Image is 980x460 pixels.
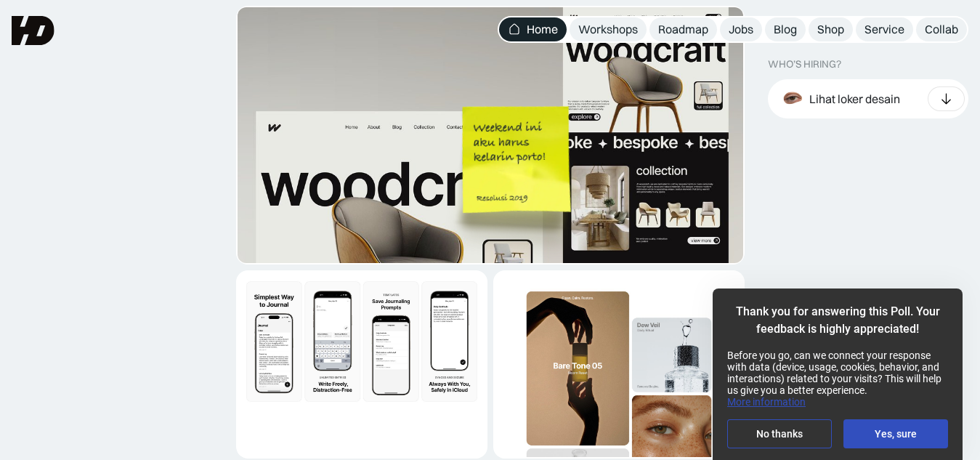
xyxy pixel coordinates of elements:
h2: Thank you for answering this Poll. Your feedback is highly appreciated! [727,300,948,338]
div: Shop [817,22,844,37]
div: Collab [925,22,958,37]
div: Workshops [578,22,638,37]
div: Roadmap [658,22,708,37]
a: Blog [765,17,806,41]
a: Dynamic Image [236,6,745,265]
a: Home [499,17,567,41]
div: Jobs [729,22,753,37]
img: Dynamic Image [238,272,486,411]
a: Roadmap [649,17,717,41]
div: 1 of 2 [236,6,745,459]
a: Collab [916,17,967,41]
div: Lihat loker desain [809,91,900,106]
p: Before you go, can we connect your response with data (device, usage, cookies, behavior, and inte... [727,350,948,396]
button: Yes, sure [843,419,948,448]
a: Shop [809,17,853,41]
div: WHO’S HIRING? [768,58,841,70]
div: Service [864,22,904,37]
a: Service [856,17,913,41]
a: Workshops [570,17,647,41]
button: No thanks [727,419,832,448]
a: Dynamic Image [493,270,745,459]
div: Blog [774,22,797,37]
a: More information [727,396,806,408]
a: Dynamic Image [236,270,487,459]
a: Jobs [720,17,762,41]
div: Home [527,22,558,37]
